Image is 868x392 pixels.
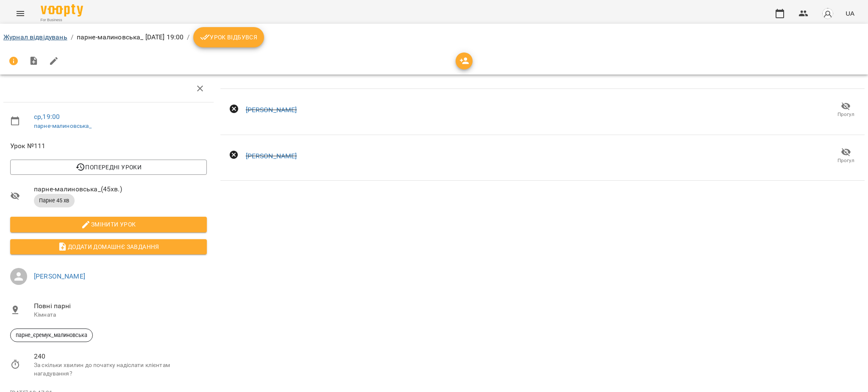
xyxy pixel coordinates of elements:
span: Попередні уроки [17,162,200,172]
img: avatar_s.png [822,8,834,19]
span: Парне 45 хв [34,197,75,204]
span: Додати домашнє завдання [17,242,200,252]
a: [PERSON_NAME] [246,106,297,114]
a: [PERSON_NAME] [246,152,297,160]
a: парне-малиновська_ [34,122,92,129]
button: Menu [10,3,31,24]
button: Попередні уроки [10,160,207,175]
p: парне-малиновська_ [DATE] 19:00 [77,32,184,42]
img: Voopty Logo [41,4,83,17]
span: For Business [41,17,83,23]
button: Змінити урок [10,217,207,232]
a: ср , 19:00 [34,113,60,121]
a: [PERSON_NAME] [34,272,85,280]
div: парне_єремук_малиновська [10,329,93,342]
button: Прогул [829,98,863,122]
span: Урок відбувся [200,32,258,42]
button: Додати домашнє завдання [10,239,207,254]
span: парне_єремук_малиновська [11,331,92,339]
p: За скільки хвилин до початку надіслати клієнтам нагадування? [34,361,207,378]
span: Прогул [837,157,854,164]
li: / [71,32,73,42]
span: Змінити урок [17,219,200,229]
span: парне-малиновська_ ( 45 хв. ) [34,184,207,194]
button: UA [842,6,858,21]
li: / [187,32,189,42]
p: Кімната [34,311,207,319]
span: Повні парні [34,301,207,311]
a: Журнал відвідувань [3,33,67,41]
span: Прогул [837,111,854,118]
button: Прогул [829,144,863,168]
button: Урок відбувся [193,27,264,47]
span: Урок №111 [10,141,207,151]
span: UA [846,9,854,18]
nav: breadcrumb [3,27,865,47]
span: 240 [34,351,207,362]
